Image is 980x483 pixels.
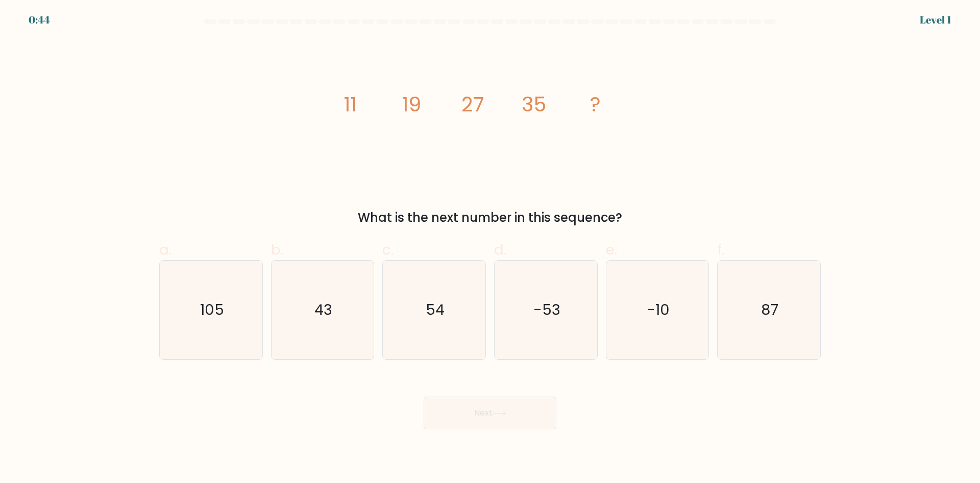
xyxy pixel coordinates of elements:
span: e. [606,240,617,260]
span: f. [717,240,724,260]
tspan: ? [590,90,601,119]
text: 87 [762,300,779,320]
span: c. [382,240,394,260]
span: b. [271,240,283,260]
span: a. [159,240,171,260]
text: -53 [533,300,560,320]
tspan: 19 [402,90,421,119]
text: -10 [647,300,670,320]
text: 54 [426,300,445,320]
div: 0:44 [29,12,50,28]
button: Next [424,397,556,429]
tspan: 35 [522,90,546,119]
span: d. [494,240,506,260]
text: 105 [200,300,224,320]
div: Level 1 [920,12,951,28]
tspan: 11 [344,90,357,119]
text: 43 [314,300,332,320]
div: What is the next number in this sequence? [165,209,815,227]
tspan: 27 [461,90,484,119]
